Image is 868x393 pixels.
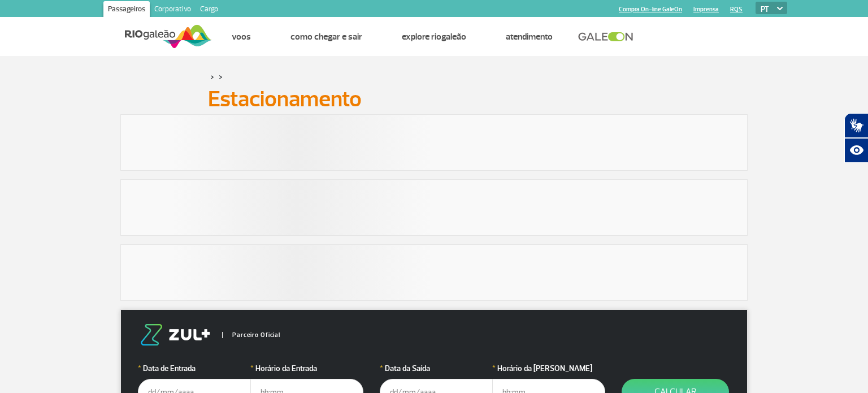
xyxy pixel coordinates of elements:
[196,1,223,19] a: Cargo
[380,362,493,374] label: Data da Saída
[210,70,214,83] a: >
[150,1,196,19] a: Corporativo
[290,31,362,42] a: Como chegar e sair
[138,362,251,374] label: Data de Entrada
[693,6,719,13] a: Imprensa
[138,324,212,346] img: logo-zul.png
[222,332,280,338] span: Parceiro Oficial
[619,6,682,13] a: Compra On-line GaleOn
[250,362,363,374] label: Horário da Entrada
[219,70,223,83] a: >
[506,31,553,42] a: Atendimento
[208,89,660,109] h1: Estacionamento
[844,138,868,163] button: Abrir recursos assistivos.
[232,31,251,42] a: Voos
[103,1,150,19] a: Passageiros
[844,113,868,163] div: Plugin de acessibilidade da Hand Talk.
[844,113,868,138] button: Abrir tradutor de língua de sinais.
[402,31,466,42] a: Explore RIOgaleão
[492,362,605,374] label: Horário da [PERSON_NAME]
[730,6,743,13] a: RQS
